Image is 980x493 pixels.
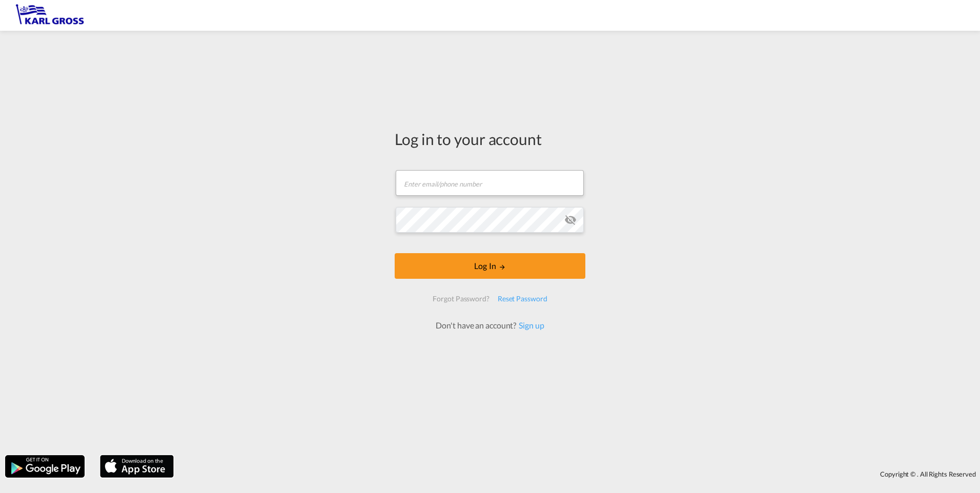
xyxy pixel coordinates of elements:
[424,320,555,331] div: Don't have an account?
[179,465,980,483] div: Copyright © . All Rights Reserved
[15,4,85,27] img: 3269c73066d711f095e541db4db89301.png
[396,170,584,196] input: Enter email/phone number
[4,454,86,479] img: google.png
[564,214,577,226] md-icon: icon-eye-off
[494,290,552,308] div: Reset Password
[428,290,493,308] div: Forgot Password?
[99,454,175,479] img: apple.png
[395,253,585,279] button: LOGIN
[395,128,585,150] div: Log in to your account
[516,320,544,330] a: Sign up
